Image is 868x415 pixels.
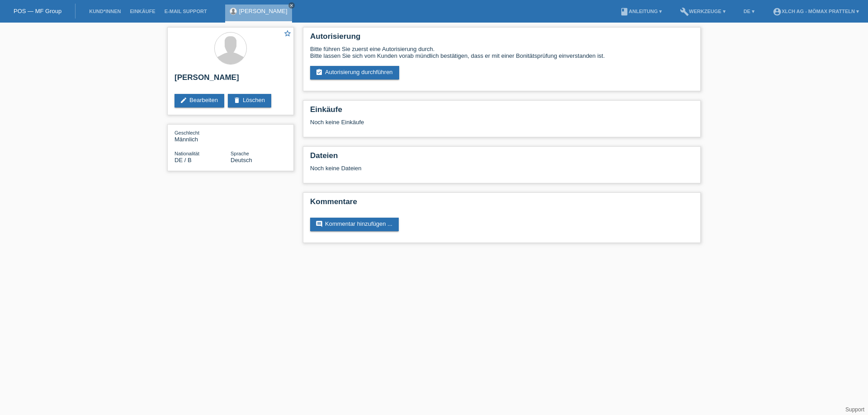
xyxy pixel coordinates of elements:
i: edit [180,97,187,104]
h2: Autorisierung [310,32,693,46]
a: commentKommentar hinzufügen ... [310,218,399,231]
i: build [680,7,689,16]
i: comment [316,220,323,228]
i: account_circle [773,7,782,16]
a: [PERSON_NAME] [239,8,288,14]
i: star_border [283,29,292,37]
a: star_border [283,29,292,39]
a: editBearbeiten [175,94,224,107]
a: Kund*innen [85,9,125,14]
i: delete [233,97,241,104]
h2: Einkäufe [310,105,693,119]
a: buildWerkzeuge ▾ [675,9,730,14]
a: account_circleXLCH AG - Mömax Pratteln ▾ [768,9,863,14]
a: Support [845,406,864,413]
a: POS — MF Group [14,8,61,14]
div: Noch keine Dateien [310,165,586,172]
h2: Dateien [310,151,693,165]
a: E-Mail Support [160,9,212,14]
a: bookAnleitung ▾ [615,9,666,14]
div: Noch keine Einkäufe [310,119,693,132]
a: assignment_turned_inAutorisierung durchführen [310,66,399,79]
h2: [PERSON_NAME] [175,73,287,87]
i: assignment_turned_in [316,69,323,76]
span: Deutsch [231,157,252,163]
span: Sprache [231,151,249,156]
i: book [620,7,629,16]
span: Deutschland / B / 04.01.2023 [175,157,192,163]
a: Einkäufe [125,9,160,14]
a: deleteLöschen [228,94,271,107]
a: close [288,2,295,9]
span: Nationalität [175,151,199,156]
div: Bitte führen Sie zuerst eine Autorisierung durch. Bitte lassen Sie sich vom Kunden vorab mündlich... [310,46,693,59]
i: close [289,3,294,8]
span: Geschlecht [175,130,199,135]
a: DE ▾ [739,9,759,14]
div: Männlich [175,129,231,143]
h2: Kommentare [310,197,693,211]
